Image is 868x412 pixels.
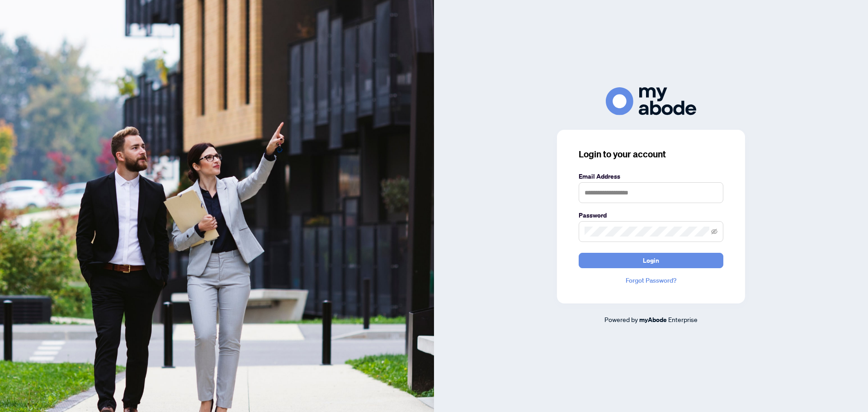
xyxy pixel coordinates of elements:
[711,228,717,235] span: eye-invisible
[604,315,638,323] span: Powered by
[579,171,723,181] label: Email Address
[606,87,696,115] img: ma-logo
[639,315,667,325] a: myAbode
[643,253,659,268] span: Login
[668,315,698,323] span: Enterprise
[579,210,723,220] label: Password
[579,148,723,161] h3: Login to your account
[579,253,723,268] button: Login
[579,275,723,285] a: Forgot Password?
